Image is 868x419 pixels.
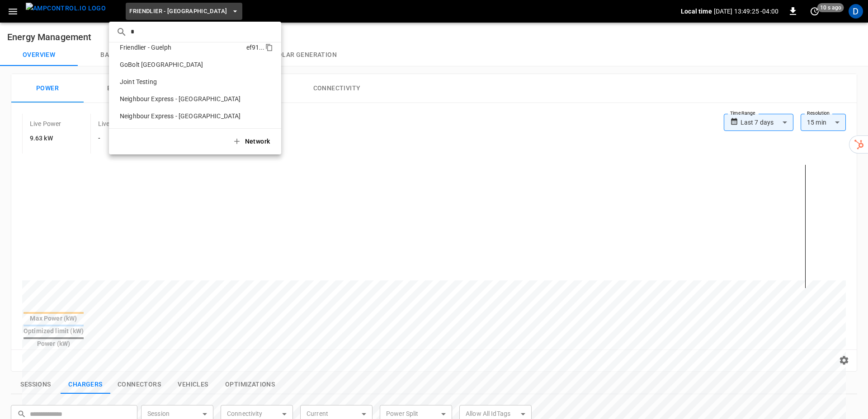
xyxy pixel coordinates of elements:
p: Joint Testing [116,77,245,86]
p: GoBolt [GEOGRAPHIC_DATA] [116,60,246,69]
p: Friendlier - Guelph [116,43,246,52]
button: Network [227,132,278,151]
div: copy [264,42,274,53]
p: Neighbour Express - [GEOGRAPHIC_DATA] [116,112,246,121]
p: Neighbour Express - [GEOGRAPHIC_DATA] [116,94,245,103]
